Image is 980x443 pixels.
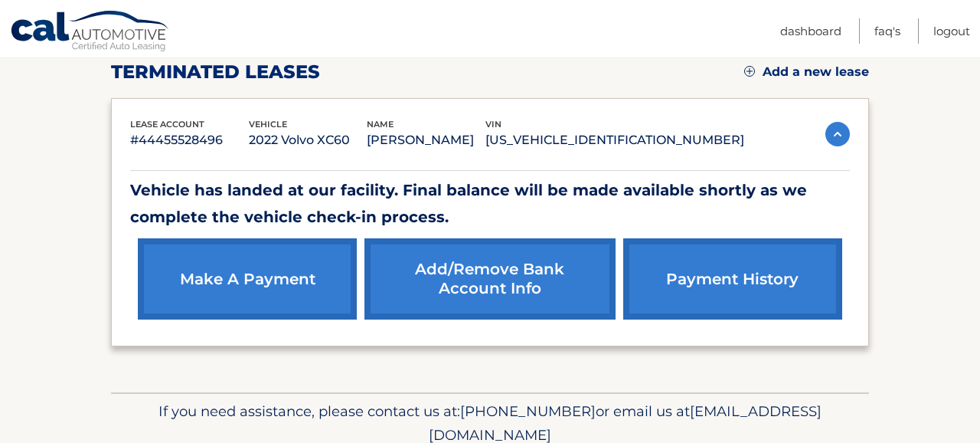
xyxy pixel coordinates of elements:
[780,18,841,44] a: Dashboard
[130,119,204,130] span: lease account
[485,119,501,130] span: vin
[744,64,869,80] a: Add a new lease
[249,119,287,130] span: vehicle
[130,130,249,151] p: #44455528496
[367,119,394,130] span: name
[249,130,367,151] p: 2022 Volvo XC60
[460,402,596,420] span: [PHONE_NUMBER]
[623,238,842,320] a: payment history
[744,66,755,77] img: add.svg
[130,177,850,231] p: Vehicle has landed at our facility. Final balance will be made available shortly as we complete t...
[367,130,485,151] p: [PERSON_NAME]
[111,61,320,84] h2: terminated leases
[874,18,900,44] a: FAQ's
[364,238,615,320] a: Add/Remove bank account info
[933,18,970,44] a: Logout
[138,238,357,320] a: make a payment
[10,10,171,54] a: Cal Automotive
[825,122,850,146] img: accordion-active.svg
[485,130,744,151] p: [US_VEHICLE_IDENTIFICATION_NUMBER]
